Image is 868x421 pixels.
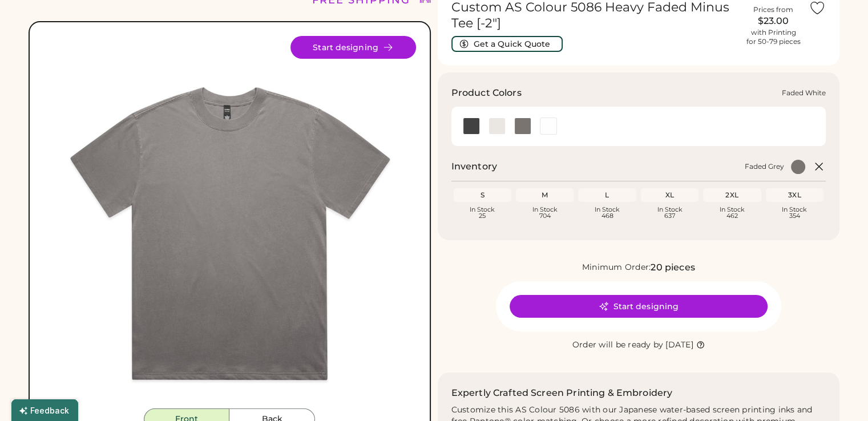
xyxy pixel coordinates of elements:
[456,191,509,200] div: S
[518,207,571,219] div: In Stock 704
[768,191,821,200] div: 3XL
[580,207,633,219] div: In Stock 468
[745,162,784,171] div: Faded Grey
[572,339,664,351] div: Order will be ready by
[782,88,826,98] div: Faded White
[643,207,696,219] div: In Stock 637
[43,36,416,408] img: 5086 - Faded Grey Front Image
[745,14,802,28] div: $23.00
[753,5,793,14] div: Prices from
[643,191,696,200] div: XL
[746,28,801,46] div: with Printing for 50-79 pieces
[582,262,651,273] div: Minimum Order:
[451,86,522,100] h3: Product Colors
[451,36,563,52] button: Get a Quick Quote
[705,207,758,219] div: In Stock 462
[451,386,673,400] h2: Expertly Crafted Screen Printing & Embroidery
[290,36,416,59] button: Start designing
[651,261,695,274] div: 20 pieces
[451,160,497,173] h2: Inventory
[43,36,416,408] div: 5086 Style Image
[580,191,633,200] div: L
[705,191,758,200] div: 2XL
[518,191,571,200] div: M
[510,295,768,318] button: Start designing
[768,207,821,219] div: In Stock 354
[456,207,509,219] div: In Stock 25
[665,339,693,351] div: [DATE]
